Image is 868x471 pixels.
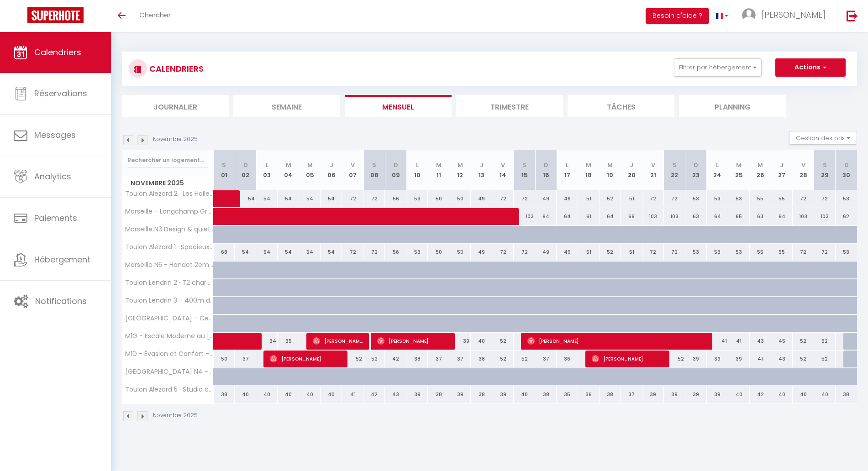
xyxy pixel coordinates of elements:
[278,333,299,350] div: 35
[775,58,846,77] button: Actions
[449,190,471,207] div: 50
[363,244,385,261] div: 72
[214,351,235,367] div: 50
[527,332,706,350] span: [PERSON_NAME]
[385,150,406,190] th: 09
[728,150,750,190] th: 25
[480,161,484,169] abbr: J
[586,161,591,169] abbr: M
[535,190,557,207] div: 49
[34,212,77,224] span: Paiements
[153,411,198,420] p: Novembre 2025
[233,95,340,117] li: Semaine
[642,150,664,190] th: 21
[34,171,71,182] span: Analytics
[235,150,256,190] th: 02
[449,351,471,367] div: 37
[716,161,719,169] abbr: L
[492,351,514,367] div: 52
[600,190,621,207] div: 52
[406,351,428,367] div: 38
[471,386,492,403] div: 38
[363,386,385,403] div: 42
[814,190,836,207] div: 72
[642,190,664,207] div: 72
[492,190,514,207] div: 72
[278,190,299,207] div: 54
[707,190,728,207] div: 53
[243,161,248,169] abbr: D
[694,161,698,169] abbr: D
[471,333,492,350] div: 40
[630,161,633,169] abbr: J
[814,386,836,403] div: 40
[750,244,771,261] div: 55
[514,351,535,367] div: 52
[621,386,642,403] div: 37
[771,208,793,225] div: 64
[321,386,342,403] div: 40
[127,152,208,168] input: Rechercher un logement...
[847,10,858,21] img: logout
[578,244,600,261] div: 51
[124,315,215,322] span: [GEOGRAPHIC_DATA] - Centre historique, [GEOGRAPHIC_DATA]
[147,58,204,79] h3: CALENDRIERS
[342,150,363,190] th: 07
[514,244,535,261] div: 72
[266,161,268,169] abbr: L
[286,161,291,169] abbr: M
[278,386,299,403] div: 40
[363,351,385,367] div: 52
[750,333,771,350] div: 43
[342,386,363,403] div: 41
[342,351,363,367] div: 52
[750,351,771,367] div: 41
[814,150,836,190] th: 29
[345,95,452,117] li: Mensuel
[607,161,613,169] abbr: M
[449,150,471,190] th: 12
[124,279,215,286] span: Toulon Lendrin 2 · T2 charme - Coeur historique et mer
[793,190,814,207] div: 72
[34,129,76,141] span: Messages
[600,386,621,403] div: 38
[664,386,685,403] div: 39
[789,131,857,145] button: Gestion des prix
[664,244,685,261] div: 72
[351,161,355,169] abbr: V
[27,7,84,23] img: Super Booking
[664,190,685,207] div: 72
[428,190,449,207] div: 50
[621,208,642,225] div: 66
[578,150,600,190] th: 18
[299,244,321,261] div: 54
[793,386,814,403] div: 40
[771,333,793,350] div: 45
[771,351,793,367] div: 43
[330,161,333,169] abbr: J
[646,8,709,24] button: Besoin d'aide ?
[492,244,514,261] div: 72
[124,244,215,251] span: Toulon Alezard 1 · Spacieux T2 central près des [GEOGRAPHIC_DATA] et [GEOGRAPHIC_DATA]
[578,190,600,207] div: 51
[535,150,557,190] th: 16
[372,161,376,169] abbr: S
[406,190,428,207] div: 53
[793,351,814,367] div: 52
[801,161,805,169] abbr: V
[557,190,578,207] div: 49
[557,208,578,225] div: 64
[728,208,750,225] div: 65
[428,150,449,190] th: 11
[600,208,621,225] div: 64
[664,351,685,367] div: 52
[307,161,313,169] abbr: M
[814,244,836,261] div: 72
[385,244,406,261] div: 56
[771,150,793,190] th: 27
[124,208,215,215] span: Marseille - Longchamp Grand T2 Haut de gamme
[621,150,642,190] th: 20
[501,161,505,169] abbr: V
[514,208,535,225] div: 103
[557,150,578,190] th: 17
